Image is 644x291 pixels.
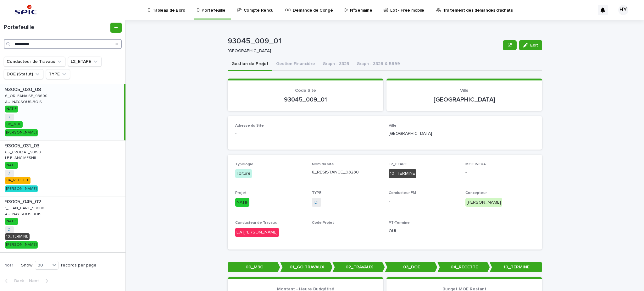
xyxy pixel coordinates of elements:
p: Show [21,263,32,268]
div: 04_RECETTE [5,177,31,184]
a: DI [8,228,11,232]
div: 10_TERMINE [5,233,30,240]
button: Conducteur de Travaux [4,57,65,67]
p: 03_DOE [385,262,437,272]
img: svstPd6MQfCT1uX1QGkG [13,4,39,16]
button: TYPE [46,69,70,79]
p: 93045_009_01 [228,37,500,46]
div: NATIF [5,162,18,169]
p: 02_TRAVAUX [332,262,385,272]
p: 6_ORLEANAISE_93600 [5,93,49,98]
span: Conducteur FM [389,191,416,195]
p: AULNAY-SOUS-BOIS [5,99,43,104]
span: Ville [460,88,469,93]
button: Graph - 3328 & 5899 [353,58,404,71]
div: [PERSON_NAME] [465,198,502,207]
div: NATIF [5,106,18,113]
p: 65_CROIZAT_93150 [5,149,42,155]
p: 93045_009_01 [235,96,376,103]
p: 93005_031_03 [5,142,41,149]
div: NATIF [5,218,18,225]
div: 00_M3C [5,121,23,128]
button: Next [26,278,53,284]
p: 93005_030_08 [5,85,42,93]
div: 30 [35,262,50,269]
span: Adresse du Site [235,124,264,128]
p: OUI [389,228,458,234]
p: 04_RECETTE [437,262,490,272]
button: DOE (Statut) [4,69,43,79]
p: LE BLANC MESNIL [5,155,38,160]
p: records per page [61,263,97,268]
p: - [312,228,381,234]
p: 10_TERMINE [490,262,542,272]
p: - [389,198,458,205]
input: Search [4,39,122,49]
div: 10_TERMINE [389,169,416,178]
a: DI [8,171,11,176]
span: MOE INFRA [465,162,486,166]
button: Gestion de Projet [228,58,272,71]
span: Concepteur [465,191,487,195]
span: Ville [389,124,397,128]
div: Toiture [235,169,252,178]
div: DA [PERSON_NAME] [235,228,279,237]
span: Back [10,279,24,283]
p: [GEOGRAPHIC_DATA] [228,48,498,54]
p: [GEOGRAPHIC_DATA] [389,130,535,137]
p: - [235,130,381,137]
p: AULNAY SOUS BOIS [5,211,43,217]
p: 01_GO TRAVAUX [280,262,333,272]
span: L2_ETAPE [389,162,407,166]
div: NATIF [235,198,249,207]
span: Conducteur de Travaux [235,221,277,225]
span: Code Projet [312,221,334,225]
span: Nom du site [312,162,334,166]
p: [GEOGRAPHIC_DATA] [394,96,535,103]
span: TYPE [312,191,321,195]
span: Code Site [295,88,316,93]
p: 8_RESISTANCE_93230 [312,169,381,176]
a: DI [8,115,11,119]
span: PT-Termine [389,221,410,225]
p: 00_M3C [228,262,280,272]
button: Gestion Financière [272,58,319,71]
span: Typologie [235,162,253,166]
div: [PERSON_NAME] [5,185,38,192]
span: Next [29,279,43,283]
p: 93005_045_02 [5,198,42,205]
div: HY [618,5,628,15]
button: Graph - 3325 [319,58,353,71]
p: - [465,169,535,176]
button: L2_ETAPE [68,57,102,67]
p: 1_JEAN_BART_93600 [5,205,46,211]
span: Edit [530,43,538,47]
h1: Portefeuille [4,24,109,31]
a: DI [314,199,319,206]
span: Projet [235,191,247,195]
button: Edit [519,40,542,50]
div: [PERSON_NAME] [5,241,38,248]
div: [PERSON_NAME] [5,129,38,136]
